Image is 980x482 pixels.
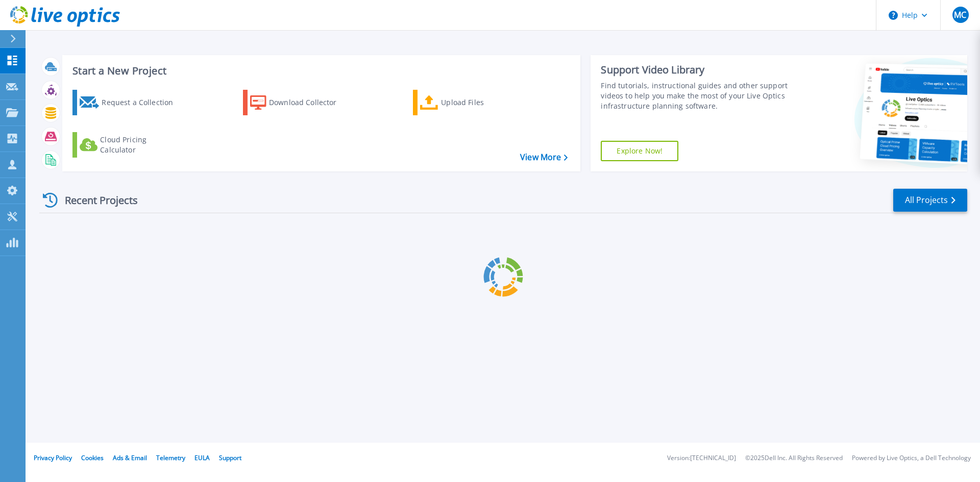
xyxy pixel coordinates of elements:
div: Cloud Pricing Calculator [100,135,182,155]
a: Upload Files [413,90,527,115]
a: Privacy Policy [34,453,72,462]
li: Version: [TECHNICAL_ID] [667,455,736,462]
a: Explore Now! [601,141,678,161]
a: Telemetry [156,453,185,462]
a: View More [520,153,568,162]
div: Request a Collection [102,92,183,113]
a: Ads & Email [113,453,147,462]
a: Cloud Pricing Calculator [72,132,186,158]
div: Find tutorials, instructional guides and other support videos to help you make the most of your L... [601,81,793,111]
a: EULA [194,453,210,462]
a: Support [219,453,241,462]
a: Cookies [81,453,104,462]
a: Download Collector [243,90,357,115]
a: Request a Collection [72,90,186,115]
a: All Projects [893,189,967,212]
div: Recent Projects [39,188,152,213]
div: Support Video Library [601,63,793,77]
div: Upload Files [441,92,523,113]
div: Download Collector [269,92,351,113]
li: © 2025 Dell Inc. All Rights Reserved [745,455,843,462]
span: MC [954,11,966,19]
h3: Start a New Project [72,65,568,77]
li: Powered by Live Optics, a Dell Technology [852,455,971,462]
